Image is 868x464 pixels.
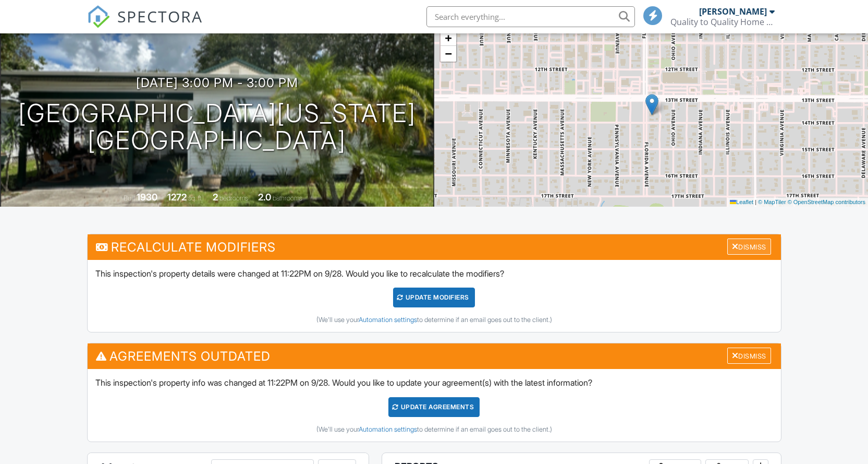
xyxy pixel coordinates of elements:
[95,425,773,434] div: (We'll use your to determine if an email goes out to the client.)
[670,17,775,27] div: Quality to Quality Home Services & Inspections
[445,47,451,60] span: −
[213,192,218,203] div: 2
[758,199,786,205] a: © MapTiler
[88,343,781,369] h3: Agreements Outdated
[124,194,135,202] span: Built
[727,348,771,364] div: Dismiss
[188,194,203,202] span: sq. ft.
[393,288,475,307] div: UPDATE Modifiers
[359,316,417,324] a: Automation settings
[95,316,773,324] div: (We'll use your to determine if an email goes out to the client.)
[88,260,781,332] div: This inspection's property details were changed at 11:22PM on 9/28. Would you like to recalculate...
[219,194,248,202] span: bedrooms
[88,369,781,441] div: This inspection's property info was changed at 11:22PM on 9/28. Would you like to update your agr...
[88,234,781,260] h3: Recalculate Modifiers
[388,397,480,417] div: Update Agreements
[788,199,865,205] a: © OpenStreetMap contributors
[258,192,271,203] div: 2.0
[441,46,456,62] a: Zoom out
[441,30,456,46] a: Zoom in
[426,6,635,27] input: Search everything...
[755,199,756,205] span: |
[273,194,302,202] span: bathrooms
[136,76,298,90] h3: [DATE] 3:00 pm - 3:00 pm
[167,192,187,203] div: 1272
[87,14,203,36] a: SPECTORA
[87,5,110,28] img: The Best Home Inspection Software - Spectora
[359,425,417,433] a: Automation settings
[137,192,157,203] div: 1930
[445,31,451,44] span: +
[699,6,767,17] div: [PERSON_NAME]
[727,239,771,255] div: Dismiss
[18,100,416,155] h1: [GEOGRAPHIC_DATA][US_STATE] [GEOGRAPHIC_DATA]
[117,5,203,27] span: SPECTORA
[730,199,753,205] a: Leaflet
[645,94,658,115] img: Marker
